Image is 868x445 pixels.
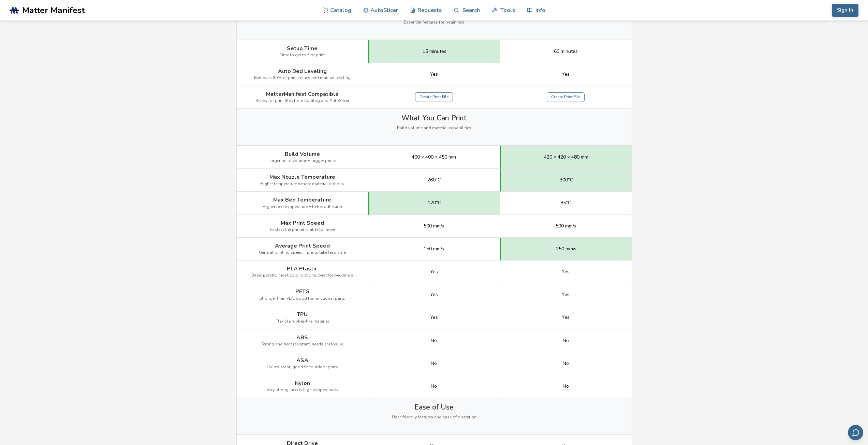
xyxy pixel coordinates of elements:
[414,403,454,411] span: Ease of Use
[296,357,308,364] span: ASA
[259,250,345,255] span: General printing speed = prints take less time
[832,4,858,17] button: Sign In
[562,269,570,275] span: Yes
[269,174,335,180] span: Max Nozzle Temperature
[428,200,441,206] span: 120°C
[431,338,437,343] span: No
[260,296,345,301] span: Stronger than PLA, good for functional parts
[254,76,351,80] span: Removes 80% of print issues and manual leveling
[431,384,437,389] span: No
[560,177,573,183] span: 300°C
[431,361,437,366] span: No
[848,425,863,440] button: Send feedback via email
[270,227,335,232] span: Fastest the printer is able to move
[562,72,570,77] span: Yes
[544,154,588,160] span: 420 × 420 × 480 mm
[423,49,446,54] span: 15 minutes
[392,415,476,420] span: User-friendly features and ease of operation
[424,223,444,229] span: 500 mm/s
[563,338,569,343] span: No
[255,99,349,103] span: Ready for print files from Catalog and AutoSlicer
[401,114,467,122] span: What You Can Print
[251,273,353,278] span: Basic plastic, most color options, best for beginners
[273,197,331,203] span: Max Bed Temperature
[430,292,438,297] span: Yes
[430,72,438,77] span: Yes
[397,126,471,131] span: Build volume and material capabilities
[547,92,585,102] a: Create Print File
[556,246,576,252] span: 250 mm/s
[563,384,569,389] span: No
[261,342,343,347] span: Strong and heat resistant, needs enclosure
[296,335,308,341] span: ABS
[556,223,576,229] span: 500 mm/s
[554,49,578,54] span: 60 minutes
[268,159,336,163] span: Larger build volume = bigger prints
[275,243,330,249] span: Average Print Speed
[424,246,444,252] span: 150 mm/s
[295,288,309,295] span: PETG
[427,177,441,183] span: 260°C
[267,388,338,392] span: Very strong, needs high temperatures
[430,269,438,275] span: Yes
[404,20,465,25] span: Essential features for beginners
[276,319,329,324] span: Flexible rubber-like material
[297,311,308,317] span: TPU
[266,91,339,97] span: MatterManifest Compatible
[263,205,342,209] span: Higher bed temperature = better adhesion
[295,380,310,386] span: Nylon
[267,365,338,370] span: UV resistant, good for outdoor parts
[287,266,318,272] span: PLA Plastic
[563,361,569,366] span: No
[560,200,571,206] span: 85°C
[562,292,570,297] span: Yes
[430,315,438,320] span: Yes
[285,151,320,157] span: Build Volume
[415,92,453,102] a: Create Print File
[22,5,85,15] span: Matter Manifest
[278,68,327,74] span: Auto Bed Leveling
[562,315,570,320] span: Yes
[287,45,318,51] span: Setup Time
[280,53,325,58] span: Time to get to first print
[260,182,344,187] span: Higher temperature = more material options
[412,154,456,160] span: 400 × 400 × 450 mm
[281,220,324,226] span: Max Print Speed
